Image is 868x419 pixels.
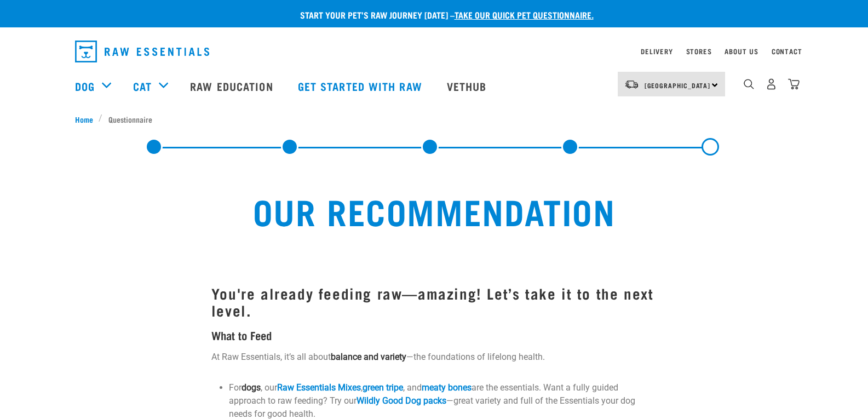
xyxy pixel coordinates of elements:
a: Stores [686,49,712,53]
nav: dropdown navigation [66,36,802,67]
strong: What to Feed [211,332,272,338]
nav: breadcrumbs [75,113,794,125]
a: green tripe [363,382,403,393]
a: Vethub [436,64,501,108]
a: Contact [772,49,802,53]
img: home-icon-1@2x.png [744,79,754,89]
strong: You're already feeding raw—amazing! Let’s take it to the next level. [211,289,654,314]
img: van-moving.png [624,79,639,89]
a: About Us [725,49,758,53]
img: home-icon@2x.png [788,78,800,90]
a: Home [75,113,99,125]
a: Delivery [641,49,672,53]
a: Cat [133,78,152,94]
strong: dogs [242,382,261,393]
a: Raw Education [179,64,286,108]
strong: balance and variety [331,352,406,362]
img: Raw Essentials Logo [75,41,209,62]
p: At Raw Essentials, it’s all about —the foundations of lifelong health. [211,351,657,364]
a: Raw Essentials Mixes [277,382,361,393]
span: [GEOGRAPHIC_DATA] [645,83,711,87]
span: Home [75,113,93,125]
a: Wildly Good Dog packs [357,395,446,406]
h2: Our Recommendation [97,191,772,230]
a: Get started with Raw [287,64,436,108]
a: Dog [75,78,95,94]
img: user.png [766,78,777,90]
a: take our quick pet questionnaire. [455,12,594,17]
a: meaty bones [422,382,472,393]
